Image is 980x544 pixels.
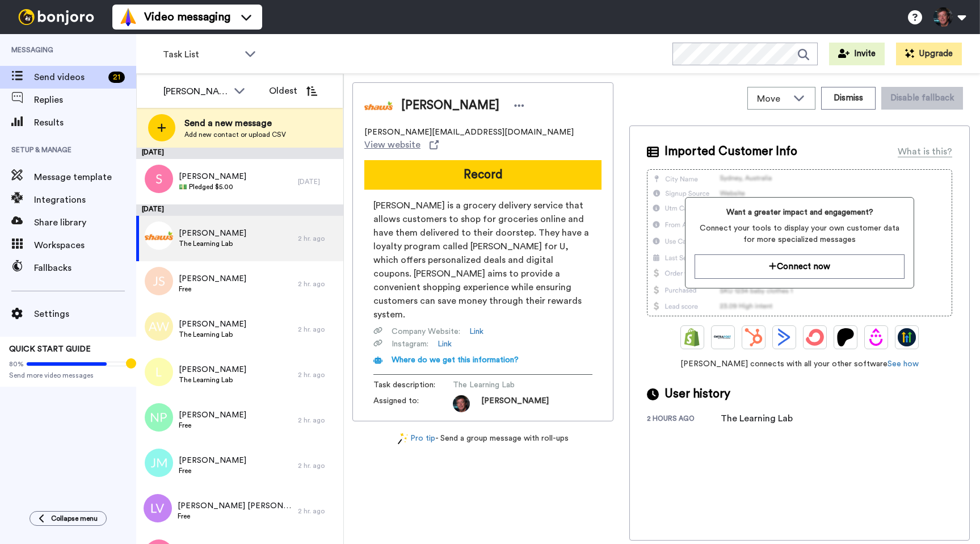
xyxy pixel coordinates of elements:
[145,312,173,341] img: aw.png
[260,79,326,102] button: Oldest
[373,379,453,391] span: Task description :
[392,326,460,337] span: Company Website :
[179,364,246,375] span: [PERSON_NAME]
[163,48,239,61] span: Task List
[144,9,230,25] span: Video messaging
[34,70,104,84] span: Send videos
[179,455,246,466] span: [PERSON_NAME]
[184,116,286,130] span: Send a new message
[178,500,292,512] span: [PERSON_NAME] [PERSON_NAME] [PERSON_NAME]
[119,8,137,26] img: vm-color.svg
[364,160,602,190] button: Record
[364,138,439,152] a: View website
[298,177,338,186] div: [DATE]
[34,170,136,184] span: Message template
[298,461,338,470] div: 2 hr. ago
[145,449,173,477] img: jm.png
[179,330,246,339] span: The Learning Lab
[14,9,99,25] img: bj-logo-header-white.svg
[145,267,173,295] img: js.png
[714,328,732,346] img: Ontraport
[453,379,561,391] span: The Learning Lab
[647,358,952,370] span: [PERSON_NAME] connects with all your other software
[941,505,969,533] iframe: Intercom live chat
[469,326,483,337] a: Link
[806,328,824,346] img: ConvertKit
[888,360,919,368] a: See how
[298,370,338,379] div: 2 hr. ago
[438,338,452,350] a: Link
[867,328,885,346] img: Drip
[364,91,393,120] img: Image of Dawn
[179,284,246,294] span: Free
[373,395,453,412] span: Assigned to:
[352,433,613,445] div: - Send a group message with roll-ups
[179,228,246,239] span: [PERSON_NAME]
[179,375,246,384] span: The Learning Lab
[392,356,519,364] span: Where do we get this information?
[108,72,125,83] div: 21
[179,182,246,191] span: 💵 Pledged $5.00
[453,395,470,412] img: d72868d0-47ad-4281-a139-e3ba71da9a6a-1755001586.jpg
[398,433,408,445] img: magic-wand.svg
[364,127,574,138] span: [PERSON_NAME][EMAIL_ADDRESS][DOMAIN_NAME]
[757,92,788,106] span: Move
[745,328,763,346] img: Hubspot
[145,165,173,193] img: s.png
[179,466,246,475] span: Free
[298,279,338,288] div: 2 hr. ago
[898,328,916,346] img: GoHighLevel
[775,328,793,346] img: ActiveCampaign
[881,87,963,110] button: Disable fallback
[179,421,246,430] span: Free
[136,148,343,159] div: [DATE]
[51,514,98,523] span: Collapse menu
[179,239,246,248] span: The Learning Lab
[179,273,246,284] span: [PERSON_NAME]
[298,416,338,425] div: 2 hr. ago
[298,507,338,516] div: 2 hr. ago
[298,325,338,334] div: 2 hr. ago
[896,43,962,65] button: Upgrade
[34,93,136,107] span: Replies
[145,403,173,432] img: np.png
[9,371,127,380] span: Send more video messages
[126,358,136,369] div: Tooltip anchor
[184,130,286,139] span: Add new contact or upload CSV
[664,143,797,160] span: Imported Customer Info
[695,207,904,218] span: Want a greater impact and engagement?
[179,409,246,421] span: [PERSON_NAME]
[398,433,435,445] a: Pro tip
[30,511,107,526] button: Collapse menu
[145,221,173,250] img: 42b554ec-42a2-4498-bed7-f5f3bd50c402.jpg
[144,494,172,522] img: lv.png
[34,193,136,207] span: Integrations
[34,238,136,252] span: Workspaces
[364,138,420,152] span: View website
[821,87,876,110] button: Dismiss
[34,261,136,275] span: Fallbacks
[695,254,904,279] button: Connect now
[373,199,592,321] span: [PERSON_NAME] is a grocery delivery service that allows customers to shop for groceries online an...
[664,386,730,403] span: User history
[401,97,499,114] span: [PERSON_NAME]
[829,43,885,65] button: Invite
[695,223,904,245] span: Connect your tools to display your own customer data for more specialized messages
[179,319,246,330] span: [PERSON_NAME]
[34,307,136,321] span: Settings
[136,204,343,216] div: [DATE]
[683,328,701,346] img: Shopify
[9,359,24,369] span: 80%
[647,414,721,425] div: 2 hours ago
[298,234,338,243] div: 2 hr. ago
[179,171,246,182] span: [PERSON_NAME]
[178,512,292,521] span: Free
[9,345,91,353] span: QUICK START GUIDE
[836,328,855,346] img: Patreon
[34,216,136,229] span: Share library
[34,116,136,129] span: Results
[898,145,952,158] div: What is this?
[163,85,228,98] div: [PERSON_NAME]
